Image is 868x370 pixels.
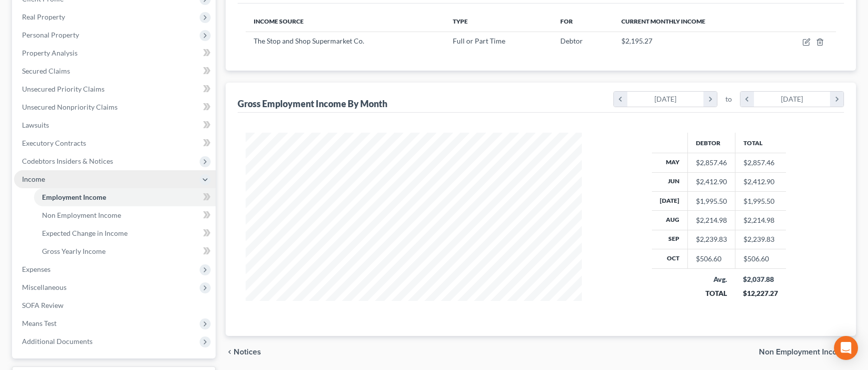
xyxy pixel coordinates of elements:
[22,49,78,57] span: Property Analysis
[14,116,216,134] a: Lawsuits
[22,31,79,39] span: Personal Property
[696,196,727,206] div: $1,995.50
[22,85,105,93] span: Unsecured Priority Claims
[453,37,505,45] span: Full or Part Time
[696,215,727,225] div: $2,214.98
[22,283,67,291] span: Miscellaneous
[696,158,727,168] div: $2,857.46
[614,92,627,107] i: chevron_left
[743,288,778,298] div: $12,227.27
[254,37,364,45] span: The Stop and Shop Supermarket Co.
[743,274,778,284] div: $2,037.88
[560,37,583,45] span: Debtor
[735,153,786,172] td: $2,857.46
[42,193,106,201] span: Employment Income
[14,98,216,116] a: Unsecured Nonpriority Claims
[14,44,216,62] a: Property Analysis
[42,211,121,219] span: Non Employment Income
[687,133,735,153] th: Debtor
[22,67,70,75] span: Secured Claims
[627,92,704,107] div: [DATE]
[834,336,858,360] div: Open Intercom Messenger
[725,94,732,104] span: to
[735,191,786,210] td: $1,995.50
[735,211,786,230] td: $2,214.98
[735,249,786,268] td: $506.60
[22,121,49,129] span: Lawsuits
[696,234,727,244] div: $2,239.83
[34,206,216,224] a: Non Employment Income
[22,175,45,183] span: Income
[14,134,216,152] a: Executory Contracts
[22,301,64,309] span: SOFA Review
[695,288,727,298] div: TOTAL
[14,80,216,98] a: Unsecured Priority Claims
[830,92,843,107] i: chevron_right
[22,103,118,111] span: Unsecured Nonpriority Claims
[226,348,261,356] button: chevron_left Notices
[42,229,128,237] span: Expected Change in Income
[696,177,727,187] div: $2,412.90
[226,348,234,356] i: chevron_left
[652,191,688,210] th: [DATE]
[34,242,216,260] a: Gross Yearly Income
[652,153,688,172] th: May
[254,18,304,25] span: Income Source
[14,62,216,80] a: Secured Claims
[34,224,216,242] a: Expected Change in Income
[735,172,786,191] td: $2,412.90
[22,13,65,21] span: Real Property
[652,230,688,249] th: Sep
[22,157,113,165] span: Codebtors Insiders & Notices
[621,18,705,25] span: Current Monthly Income
[759,348,856,356] button: Non Employment Income chevron_right
[453,18,468,25] span: Type
[14,296,216,314] a: SOFA Review
[560,18,573,25] span: For
[740,92,754,107] i: chevron_left
[34,188,216,206] a: Employment Income
[234,348,261,356] span: Notices
[652,172,688,191] th: Jun
[652,211,688,230] th: Aug
[652,249,688,268] th: Oct
[759,348,848,356] span: Non Employment Income
[695,274,727,284] div: Avg.
[703,92,717,107] i: chevron_right
[621,37,652,45] span: $2,195.27
[42,247,106,255] span: Gross Yearly Income
[735,230,786,249] td: $2,239.83
[735,133,786,153] th: Total
[696,254,727,264] div: $506.60
[238,98,387,110] div: Gross Employment Income By Month
[22,139,86,147] span: Executory Contracts
[22,265,51,273] span: Expenses
[22,337,93,345] span: Additional Documents
[22,319,57,327] span: Means Test
[754,92,830,107] div: [DATE]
